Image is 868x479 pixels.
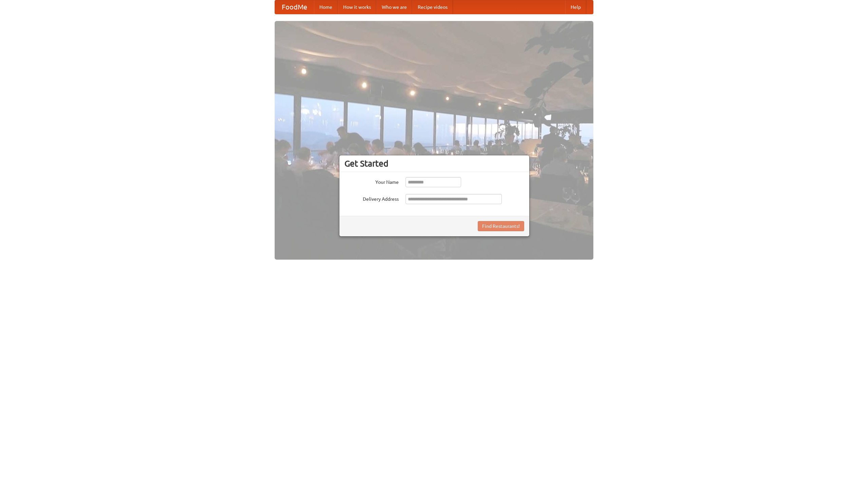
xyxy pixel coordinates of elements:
label: Delivery Address [344,194,399,202]
label: Your Name [344,177,399,186]
a: Recipe videos [412,0,453,14]
a: How it works [338,0,376,14]
a: Who we are [376,0,412,14]
button: Find Restaurants! [478,221,524,231]
a: Help [565,0,586,14]
a: Home [314,0,338,14]
h3: Get Started [344,158,524,169]
a: FoodMe [275,0,314,14]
